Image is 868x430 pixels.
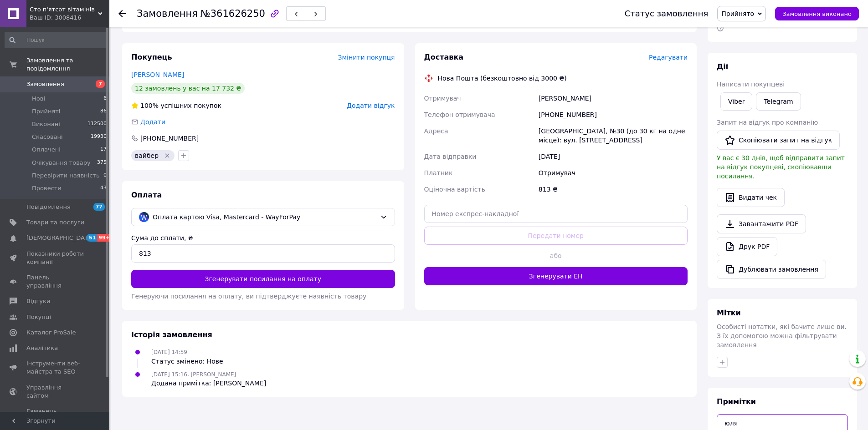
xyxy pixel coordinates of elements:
div: Отримувач [537,165,689,181]
span: Провести [32,184,62,192]
a: Друк PDF [717,237,777,256]
span: Мітки [717,309,741,317]
div: Статус замовлення [625,9,709,18]
div: Ваш ID: 3008416 [30,14,109,22]
span: 19930 [91,133,107,141]
span: Прийнято [721,10,754,17]
a: [PERSON_NAME] [131,71,184,78]
span: Скасовані [32,133,63,141]
span: Оплата картою Visa, Mastercard - WayForPay [153,212,376,222]
span: Оплачені [32,146,61,154]
span: Покупці [26,313,51,321]
span: або [543,251,569,260]
span: Історія замовлення [131,330,212,339]
div: [PHONE_NUMBER] [537,106,689,123]
button: Видати чек [717,188,785,207]
span: Прийняті [32,107,60,116]
span: 6 [103,95,107,103]
div: [PERSON_NAME] [537,90,689,106]
span: 112500 [87,120,107,128]
span: Дата відправки [424,153,477,160]
span: Замовлення виконано [782,10,852,17]
div: [GEOGRAPHIC_DATA], №30 (до 30 кг на одне місце): вул. [STREET_ADDRESS] [537,123,689,148]
span: 0 [103,172,107,180]
div: Статус змінено: Нове [151,357,223,366]
span: Панель управління [26,273,84,290]
span: [DATE] 14:59 [151,349,187,355]
span: Запит на відгук про компанію [717,119,818,126]
span: [DEMOGRAPHIC_DATA] [26,234,94,242]
a: Завантажити PDF [717,214,806,233]
span: Написати покупцеві [717,81,785,88]
div: успішних покупок [131,101,221,110]
div: Нова Пошта (безкоштовно від 3000 ₴) [436,74,569,83]
input: Номер експрес-накладної [424,205,688,223]
label: Сума до сплати, ₴ [131,234,193,242]
span: Примітки [717,397,756,406]
span: Редагувати [649,54,688,61]
span: Очікування товару [32,159,91,167]
span: Аналітика [26,344,58,352]
span: 43 [100,184,107,192]
span: Оціночна вартість [424,186,485,193]
span: Показники роботи компанії [26,250,84,266]
span: Генеруючи посилання на оплату, ви підтверджуєте наявність товару [131,293,366,300]
a: Telegram [756,92,801,111]
span: 99+ [97,234,112,242]
span: Платник [424,169,453,177]
span: Отримувач [424,95,461,102]
span: Адреса [424,127,448,135]
div: [PHONE_NUMBER] [139,134,200,143]
span: Перевірити наявність [32,172,100,180]
span: 17 [100,146,107,154]
span: Відгуки [26,297,50,305]
span: Додати [140,118,165,126]
span: Замовлення та повідомлення [26,56,109,73]
div: 12 замовлень у вас на 17 732 ₴ [131,83,245,94]
div: Повернутися назад [118,9,126,18]
span: Покупець [131,53,172,61]
span: [DATE] 15:16, [PERSON_NAME] [151,371,236,378]
span: Управління сайтом [26,384,84,400]
span: Гаманець компанії [26,407,84,424]
span: 86 [100,107,107,116]
span: У вас є 30 днів, щоб відправити запит на відгук покупцеві, скопіювавши посилання. [717,154,845,180]
span: вайбер [135,152,159,159]
button: Скопіювати запит на відгук [717,131,840,150]
a: Viber [720,92,752,111]
div: 813 ₴ [537,181,689,197]
span: Cто п'ятсот вітамінів [30,5,98,14]
span: Виконані [32,120,60,128]
span: №361626250 [200,8,265,19]
span: 375 [97,159,107,167]
div: [DATE] [537,148,689,165]
div: Додана примітка: [PERSON_NAME] [151,379,266,388]
span: Каталог ProSale [26,329,76,337]
span: 51 [87,234,97,242]
span: Нові [32,95,45,103]
span: 77 [93,203,105,211]
button: Дублювати замовлення [717,260,826,279]
span: Змінити покупця [338,54,395,61]
span: Інструменти веб-майстра та SEO [26,359,84,376]
svg: Видалити мітку [164,152,171,159]
span: 100% [140,102,159,109]
span: Доставка [424,53,464,61]
button: Замовлення виконано [775,7,859,20]
input: Пошук [5,32,108,48]
span: Особисті нотатки, які бачите лише ви. З їх допомогою можна фільтрувати замовлення [717,323,847,349]
span: Товари та послуги [26,218,84,227]
button: Згенерувати ЕН [424,267,688,285]
span: Комісія за замовлення з сайту [717,15,821,32]
span: Телефон отримувача [424,111,495,118]
span: Замовлення [137,8,198,19]
span: Додати відгук [347,102,395,109]
span: Повідомлення [26,203,71,211]
span: Замовлення [26,80,64,88]
span: Дії [717,62,728,71]
span: Оплата [131,191,162,199]
button: Згенерувати посилання на оплату [131,270,395,288]
span: 7 [96,80,105,88]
